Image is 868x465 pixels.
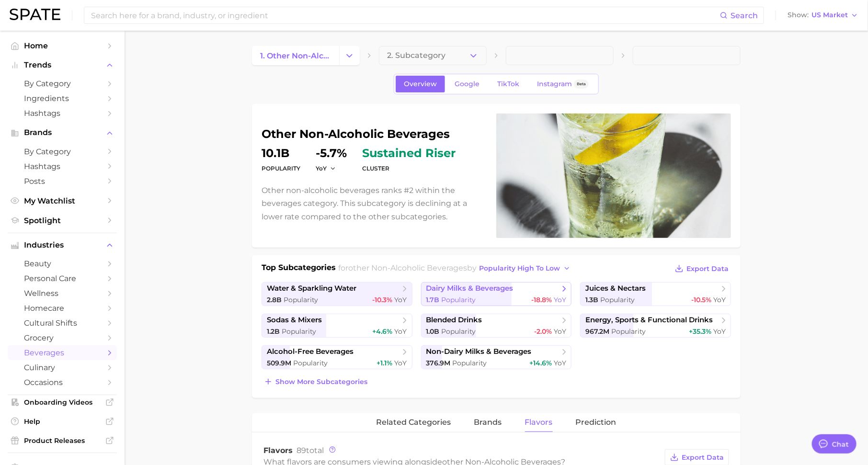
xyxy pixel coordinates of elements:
[24,216,101,225] span: Spotlight
[689,327,711,336] span: +35.3%
[24,398,101,407] span: Onboarding Videos
[480,264,560,272] span: popularity high to low
[686,265,729,273] span: Export Data
[455,80,480,88] span: Google
[24,417,101,426] span: Help
[267,359,291,367] span: 509.9m
[529,76,597,92] a: InstagramBeta
[537,80,572,88] span: Instagram
[8,316,117,330] a: cultural shifts
[24,363,101,372] span: culinary
[8,330,117,345] a: grocery
[24,304,101,313] span: homecare
[442,327,476,336] span: Popularity
[339,46,360,65] button: Change Category
[262,262,336,276] h1: Top Subcategories
[611,327,646,336] span: Popularity
[24,348,101,357] span: beverages
[316,164,327,172] span: YoY
[90,7,720,23] input: Search here for a brand, industry, or ingredient
[373,295,393,304] span: -10.3%
[477,262,573,275] button: popularity high to low
[262,314,412,338] a: sodas & mixers1.2b Popularity+4.6% YoY
[531,295,552,304] span: -18.8%
[426,327,440,336] span: 1.0b
[8,360,117,375] a: culinary
[426,316,482,325] span: blended drinks
[8,193,117,208] a: My Watchlist
[297,446,324,455] span: total
[421,314,572,338] a: blended drinks1.0b Popularity-2.0% YoY
[525,418,553,427] span: Flavors
[580,314,731,338] a: energy, sports & functional drinks967.2m Popularity+35.3% YoY
[8,106,117,121] a: Hashtags
[24,94,101,103] span: Ingredients
[349,263,468,272] span: other non-alcoholic beverages
[554,359,566,367] span: YoY
[24,79,101,88] span: by Category
[8,375,117,390] a: occasions
[362,163,456,174] dt: cluster
[446,76,488,92] a: Google
[339,263,573,272] span: for by
[395,327,407,336] span: YoY
[10,9,60,20] img: SPATE
[554,327,566,336] span: YoY
[8,213,117,228] a: Spotlight
[24,177,101,186] span: Posts
[252,46,339,65] a: 1. other non-alcoholic beverages
[497,80,519,88] span: TikTok
[8,301,117,316] a: homecare
[24,128,101,137] span: Brands
[404,80,437,88] span: Overview
[24,61,101,69] span: Trends
[713,327,726,336] span: YoY
[262,345,412,369] a: alcohol-free beverages509.9m Popularity+1.1% YoY
[8,159,117,174] a: Hashtags
[24,436,101,445] span: Product Releases
[8,271,117,286] a: personal care
[377,359,393,367] span: +1.1%
[811,12,848,18] span: US Market
[8,414,117,429] a: Help
[263,446,293,455] span: Flavors
[24,196,101,205] span: My Watchlist
[8,286,117,301] a: wellness
[426,347,532,356] span: non-dairy milks & beverages
[24,41,101,50] span: Home
[24,147,101,156] span: by Category
[377,418,451,427] span: related categories
[529,359,552,367] span: +14.6%
[8,238,117,252] button: Industries
[262,184,485,223] p: Other non-alcoholic beverages ranks #2 within the beverages category. This subcategory is declini...
[442,295,476,304] span: Popularity
[8,345,117,360] a: beverages
[379,46,487,65] button: 2. Subcategory
[580,282,731,306] a: juices & nectars1.3b Popularity-10.5% YoY
[262,163,300,174] dt: Popularity
[24,109,101,118] span: Hashtags
[554,295,566,304] span: YoY
[474,418,502,427] span: brands
[24,378,101,387] span: occasions
[267,284,356,293] span: water & sparkling water
[691,295,711,304] span: -10.5%
[534,327,552,336] span: -2.0%
[373,327,393,336] span: +4.6%
[260,51,331,60] span: 1. other non-alcoholic beverages
[585,295,598,304] span: 1.3b
[297,446,306,455] span: 89
[387,51,445,60] span: 2. Subcategory
[396,76,445,92] a: Overview
[24,274,101,283] span: personal care
[275,378,367,386] span: Show more subcategories
[316,164,336,172] button: YoY
[673,262,731,275] button: Export Data
[600,295,635,304] span: Popularity
[8,144,117,159] a: by Category
[262,375,370,388] button: Show more subcategories
[426,295,440,304] span: 1.7b
[24,259,101,268] span: beauty
[585,316,713,325] span: energy, sports & functional drinks
[8,433,117,448] a: Product Releases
